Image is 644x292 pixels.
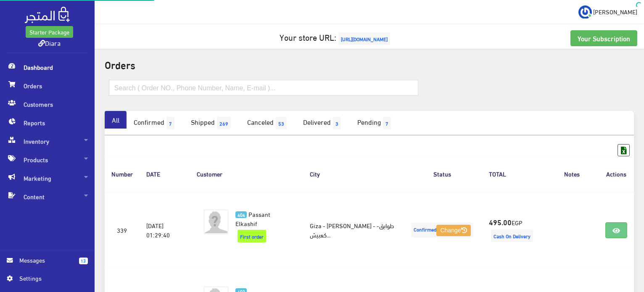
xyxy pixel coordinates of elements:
[7,255,88,274] a: 13 Messages
[338,32,390,45] span: [URL][DOMAIN_NAME]
[436,225,470,237] button: Change
[350,111,400,135] a: Pending7
[489,216,512,227] strong: 495.00
[190,156,303,191] th: Customer
[303,192,403,269] td: Giza - [PERSON_NAME] - طوابق- كعبيش...
[482,156,545,191] th: TOTAL
[7,58,88,76] span: Dashboard
[545,156,599,191] th: Notes
[7,150,88,169] span: Products
[235,209,290,228] a: 404 Passant Elkashif
[570,30,637,46] a: Your Subscription
[482,192,545,269] td: EGP
[280,29,392,45] a: Your store URL:[URL][DOMAIN_NAME]
[383,117,391,129] span: 7
[411,223,473,237] span: Confirmed
[296,111,350,135] a: Delivered3
[7,274,88,287] a: Settings
[602,234,634,266] iframe: Drift Widget Chat Controller
[303,156,403,191] th: City
[593,6,637,17] span: [PERSON_NAME]
[26,26,73,38] a: Starter Package
[7,113,88,132] span: Reports
[79,258,88,264] span: 13
[217,117,231,129] span: 269
[238,230,266,242] span: First order
[105,59,634,70] h2: Orders
[7,76,88,95] span: Orders
[140,192,190,269] td: [DATE] 01:29:40
[38,37,61,49] a: Diara
[491,229,533,242] span: Cash On Delivery
[127,111,184,135] a: Confirmed7
[19,255,72,265] span: Messages
[578,5,592,19] img: ...
[203,209,229,234] img: avatar.png
[105,111,127,129] a: All
[105,192,140,269] td: 339
[578,5,637,18] a: ... [PERSON_NAME]
[235,211,247,218] span: 404
[276,117,287,129] span: 53
[402,156,482,191] th: Status
[19,274,81,283] span: Settings
[109,80,418,96] input: Search ( Order NO., Phone Number, Name, E-mail )...
[7,187,88,206] span: Content
[240,111,296,135] a: Canceled53
[7,132,88,150] span: Inventory
[7,95,88,113] span: Customers
[166,117,174,129] span: 7
[599,156,634,191] th: Actions
[140,156,190,191] th: DATE
[105,156,140,191] th: Number
[25,7,70,23] img: .
[333,117,341,129] span: 3
[184,111,240,135] a: Shipped269
[235,208,270,229] span: Passant Elkashif
[7,169,88,187] span: Marketing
